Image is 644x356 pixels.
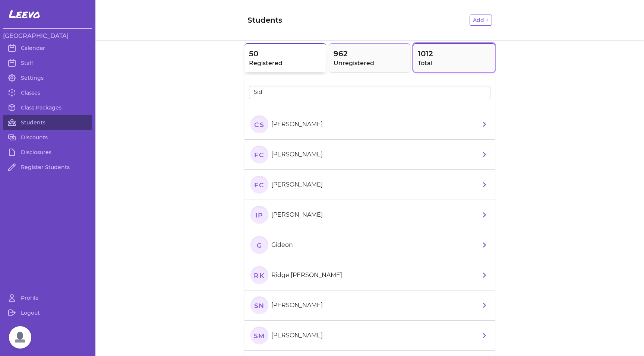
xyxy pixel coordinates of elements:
p: [PERSON_NAME] [271,331,323,340]
a: FC[PERSON_NAME] [244,170,495,200]
a: IP[PERSON_NAME] [244,200,495,230]
h3: [GEOGRAPHIC_DATA] [3,32,92,41]
a: Disclosures [3,145,92,160]
button: Add + [470,15,492,26]
a: Register Students [3,160,92,175]
a: Settings [3,70,92,85]
text: FC [254,181,264,188]
text: SM [254,331,265,339]
p: [PERSON_NAME] [271,210,323,219]
a: Classes [3,85,92,100]
h2: Total [418,59,490,68]
a: Logout [3,305,92,320]
input: Search all students by name... [249,86,490,99]
text: FC [254,150,264,158]
text: SN [254,301,265,309]
a: Profile [3,290,92,305]
a: Class Packages [3,100,92,115]
p: [PERSON_NAME] [271,120,323,129]
a: Calendar [3,41,92,55]
span: Leevo [9,7,40,21]
text: IP [255,211,263,219]
text: G [257,241,262,249]
span: 50 [249,48,322,59]
p: Gideon [271,241,293,249]
a: SM[PERSON_NAME] [244,321,495,351]
span: 1012 [418,48,490,59]
a: Students [3,115,92,130]
a: Open chat [9,326,31,349]
p: [PERSON_NAME] [271,301,323,310]
p: [PERSON_NAME] [271,180,323,189]
a: Discounts [3,130,92,145]
a: CS[PERSON_NAME] [244,109,495,140]
a: SN[PERSON_NAME] [244,290,495,321]
text: CS [254,120,264,128]
a: GGideon [244,230,495,260]
span: 962 [334,48,406,59]
a: RKRidge [PERSON_NAME] [244,260,495,290]
h2: Unregistered [334,59,406,68]
text: RK [254,271,265,279]
button: 962Unregistered [329,43,411,72]
p: Ridge [PERSON_NAME] [271,271,342,280]
a: FC[PERSON_NAME] [244,140,495,170]
h2: Registered [249,59,322,68]
a: Staff [3,55,92,70]
button: 1012Total [413,43,495,72]
button: 50Registered [244,43,326,72]
p: [PERSON_NAME] [271,150,323,159]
